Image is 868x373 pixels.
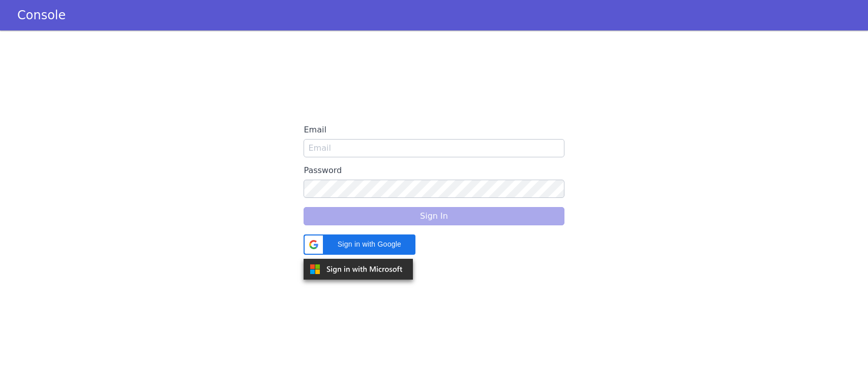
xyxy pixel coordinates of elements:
span: Sign in with Google [329,239,409,250]
label: Password [304,161,564,180]
a: Console [5,8,78,22]
label: Email [304,121,564,139]
input: Email [304,139,564,157]
img: azure.svg [304,259,413,280]
div: Sign in with Google [304,234,415,255]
